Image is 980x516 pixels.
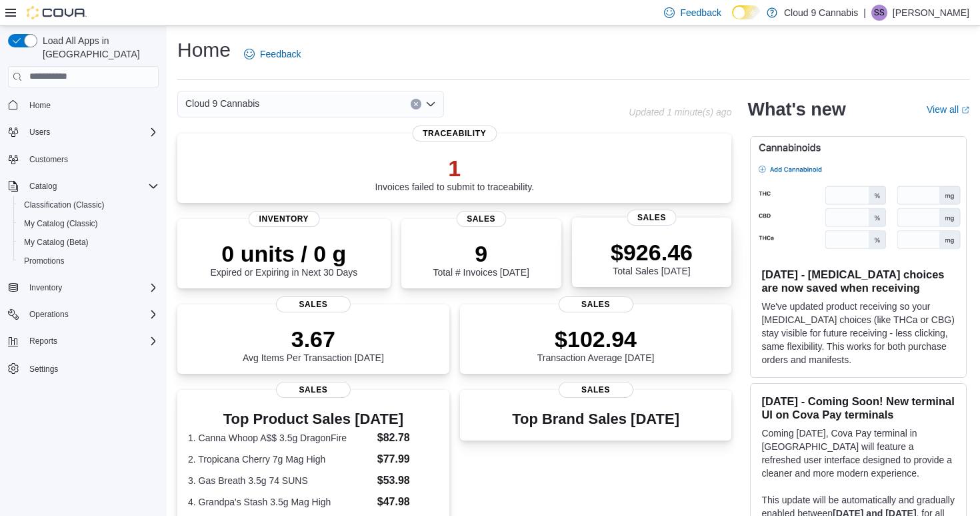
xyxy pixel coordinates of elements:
span: Reports [24,333,159,349]
a: Promotions [19,253,70,269]
p: 9 [433,240,529,267]
span: My Catalog (Beta) [19,234,159,250]
span: Sales [627,210,677,226]
div: Total # Invoices [DATE] [433,240,529,278]
dt: 3. Gas Breath 3.5g 74 SUNS [188,474,372,487]
button: Home [3,95,164,115]
button: My Catalog (Classic) [13,214,164,233]
button: Clear input [411,99,421,109]
div: Transaction Average [DATE] [537,326,655,363]
button: Operations [3,305,164,324]
span: Inventory [29,282,62,293]
span: Home [24,97,159,113]
p: | [863,5,866,21]
button: Catalog [3,177,164,196]
span: Dark Mode [732,19,733,20]
button: Reports [24,333,63,349]
button: Open list of options [425,99,436,109]
span: Feedback [260,47,301,61]
dd: $47.98 [377,494,439,510]
dd: $82.78 [377,430,439,446]
span: Home [29,100,51,111]
span: Feedback [680,6,721,19]
span: Classification (Classic) [19,197,159,213]
span: Users [24,124,159,140]
div: Sarbjot Singh [871,5,887,21]
span: Traceability [412,125,497,142]
span: Sales [456,211,506,227]
span: Promotions [24,256,65,266]
a: Settings [24,361,63,377]
svg: External link [961,106,969,114]
div: Avg Items Per Transaction [DATE] [243,326,384,363]
button: Classification (Classic) [13,196,164,214]
a: View allExternal link [927,104,969,115]
a: My Catalog (Classic) [19,216,103,232]
button: Catalog [24,178,62,194]
p: $926.46 [611,239,693,266]
button: Inventory [3,278,164,297]
button: Users [3,123,164,142]
button: My Catalog (Beta) [13,233,164,252]
h1: Home [177,37,231,63]
a: Feedback [239,41,306,67]
h2: What's new [747,99,845,120]
button: Inventory [24,280,67,296]
span: Load All Apps in [GEOGRAPHIC_DATA] [37,34,159,61]
h3: Top Product Sales [DATE] [188,411,439,427]
p: We've updated product receiving so your [MEDICAL_DATA] choices (like THCa or CBG) stay visible fo... [761,300,955,366]
span: Reports [29,336,57,346]
a: Home [24,97,56,113]
div: Total Sales [DATE] [611,239,693,276]
button: Operations [24,306,74,322]
p: 3.67 [243,326,384,352]
span: Sales [559,382,633,398]
span: My Catalog (Beta) [24,237,89,248]
span: Customers [29,154,68,165]
span: Classification (Classic) [24,200,105,210]
span: Inventory [249,211,320,227]
button: Promotions [13,252,164,270]
span: Cloud 9 Cannabis [185,95,259,111]
span: Sales [276,296,351,312]
button: Users [24,124,55,140]
p: 0 units / 0 g [210,240,357,267]
span: Customers [24,151,159,168]
p: Updated 1 minute(s) ago [629,107,731,117]
span: Operations [24,306,159,322]
button: Settings [3,358,164,378]
span: My Catalog (Classic) [24,218,98,229]
p: Cloud 9 Cannabis [784,5,858,21]
p: Coming [DATE], Cova Pay terminal in [GEOGRAPHIC_DATA] will feature a refreshed user interface des... [761,427,955,480]
span: Sales [276,382,351,398]
h3: [DATE] - Coming Soon! New terminal UI on Cova Pay terminals [761,395,955,421]
button: Customers [3,150,164,169]
a: Classification (Classic) [19,197,110,213]
input: Dark Mode [732,5,760,19]
span: Promotions [19,253,159,269]
span: My Catalog (Classic) [19,216,159,232]
span: SS [874,5,885,21]
span: Settings [29,364,58,374]
dt: 1. Canna Whoop A$$ 3.5g DragonFire [188,431,372,445]
div: Expired or Expiring in Next 30 Days [210,240,357,278]
dt: 4. Grandpa's Stash 3.5g Mag High [188,495,372,509]
a: Customers [24,152,73,168]
span: Inventory [24,280,159,296]
span: Sales [559,296,633,312]
dd: $53.98 [377,473,439,489]
p: 1 [375,155,534,182]
h3: [DATE] - [MEDICAL_DATA] choices are now saved when receiving [761,268,955,294]
button: Reports [3,332,164,350]
span: Catalog [24,178,159,194]
p: [PERSON_NAME] [893,5,969,21]
a: My Catalog (Beta) [19,234,94,250]
span: Users [29,127,50,138]
h3: Top Brand Sales [DATE] [512,411,679,427]
img: Cova [27,6,87,19]
nav: Complex example [8,90,159,413]
span: Settings [24,360,159,376]
span: Operations [29,309,69,320]
span: Catalog [29,181,57,192]
dt: 2. Tropicana Cherry 7g Mag High [188,453,372,466]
